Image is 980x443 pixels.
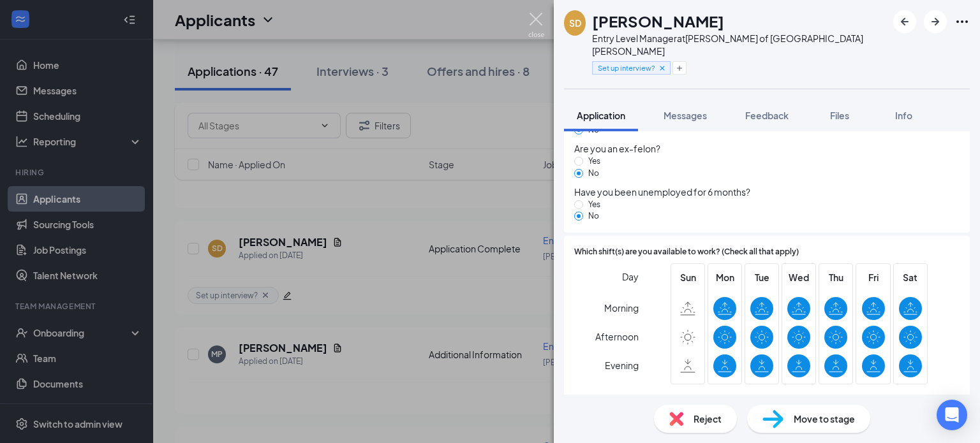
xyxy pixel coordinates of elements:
[658,64,667,73] svg: Cross
[676,64,683,72] svg: Plus
[604,296,639,319] span: Morning
[899,270,922,284] span: Sat
[824,270,847,284] span: Thu
[713,270,736,284] span: Mon
[745,110,789,121] span: Feedback
[577,110,625,121] span: Application
[574,142,960,156] span: Are you an ex-felon?
[895,110,912,121] span: Info
[583,211,604,221] span: No
[622,270,639,284] span: Day
[574,246,799,258] span: Which shift(s) are you available to work? (Check all that apply)
[583,168,604,178] span: No
[664,110,707,121] span: Messages
[924,10,947,33] button: ArrowRight
[897,14,912,29] svg: ArrowLeftNew
[794,412,855,426] span: Move to stage
[954,14,970,29] svg: Ellipses
[592,32,887,57] div: Entry Level Manager at [PERSON_NAME] of [GEOGRAPHIC_DATA][PERSON_NAME]
[592,10,724,32] h1: [PERSON_NAME]
[672,61,687,75] button: Plus
[893,10,916,33] button: ArrowLeftNew
[583,200,605,209] span: Yes
[694,412,722,426] span: Reject
[598,62,655,73] span: Set up interview?
[574,185,960,199] span: Have you been unemployed for 6 months?
[569,17,581,29] div: SD
[862,270,885,284] span: Fri
[605,354,639,377] span: Evening
[750,270,773,284] span: Tue
[830,110,849,121] span: Files
[937,400,967,430] div: Open Intercom Messenger
[787,270,810,284] span: Wed
[595,325,639,348] span: Afternoon
[676,270,699,284] span: Sun
[583,156,605,166] span: Yes
[928,14,943,29] svg: ArrowRight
